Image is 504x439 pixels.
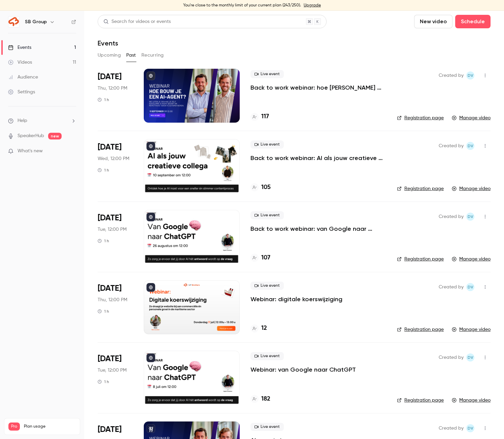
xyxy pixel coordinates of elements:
[98,238,109,244] div: 1 h
[250,211,284,219] span: Live event
[452,326,491,333] a: Manage video
[468,71,473,80] span: Dv
[98,167,109,173] div: 1 h
[250,140,284,149] span: Live event
[250,395,270,404] a: 182
[439,142,464,150] span: Created by
[397,397,444,404] a: Registration page
[98,283,122,294] span: [DATE]
[250,282,284,290] span: Live event
[466,142,474,150] span: Dante van der heijden
[18,132,44,139] a: SpeakerHub
[466,353,474,362] span: Dante van der heijden
[98,280,133,334] div: Jul 17 Thu, 12:00 PM (Europe/Amsterdam)
[452,397,491,404] a: Manage video
[397,326,444,333] a: Registration page
[414,15,452,28] button: New video
[24,424,76,429] span: Plan usage
[98,142,122,153] span: [DATE]
[250,225,386,233] a: Back to work webinar: van Google naar ChatGPT
[468,283,473,291] span: Dv
[250,324,267,333] a: 12
[397,256,444,262] a: Registration page
[439,283,464,291] span: Created by
[141,50,164,61] button: Recurring
[126,50,136,61] button: Past
[48,133,62,139] span: new
[98,379,109,384] div: 1 h
[18,148,43,155] span: What's new
[397,185,444,192] a: Registration page
[98,155,129,162] span: Wed, 12:00 PM
[466,424,474,432] span: Dante van der heijden
[8,17,19,27] img: SB Group
[250,253,270,262] a: 107
[98,353,122,364] span: [DATE]
[468,142,473,150] span: Dv
[98,424,122,435] span: [DATE]
[8,89,35,95] div: Settings
[98,367,127,374] span: Tue, 12:00 PM
[439,213,464,221] span: Created by
[261,395,270,404] h4: 182
[98,210,133,264] div: Aug 26 Tue, 12:00 PM (Europe/Amsterdam)
[452,185,491,192] a: Manage video
[439,353,464,362] span: Created by
[25,19,47,25] h6: SB Group
[466,71,474,80] span: Dante van der heijden
[18,117,27,124] span: Help
[250,423,284,431] span: Live event
[98,226,127,233] span: Tue, 12:00 PM
[250,295,342,303] a: Webinar: digitale koerswijziging
[68,148,76,154] iframe: Noticeable Trigger
[250,154,386,162] a: Back to work webinar: AI als jouw creatieve collega
[8,44,31,51] div: Events
[8,59,32,66] div: Videos
[250,183,271,192] a: 105
[98,139,133,193] div: Sep 10 Wed, 12:00 PM (Europe/Amsterdam)
[250,84,386,92] a: Back to work webinar: hoe [PERSON_NAME] een eigen AI agent?
[98,309,109,314] div: 1 h
[466,213,474,221] span: Dante van der heijden
[455,15,491,28] button: Schedule
[250,112,269,121] a: 117
[98,213,122,223] span: [DATE]
[8,74,38,81] div: Audience
[98,39,118,47] h1: Events
[98,85,127,92] span: Thu, 12:00 PM
[250,352,284,360] span: Live event
[103,18,171,25] div: Search for videos or events
[98,97,109,102] div: 1 h
[261,183,271,192] h4: 105
[250,70,284,78] span: Live event
[8,117,76,124] li: help-dropdown-opener
[304,3,321,8] a: Upgrade
[452,115,491,121] a: Manage video
[466,283,474,291] span: Dante van der heijden
[98,351,133,405] div: Jul 8 Tue, 12:00 PM (Europe/Amsterdam)
[250,366,356,374] a: Webinar: van Google naar ChatGPT
[261,112,269,121] h4: 117
[468,213,473,221] span: Dv
[98,50,121,61] button: Upcoming
[468,353,473,362] span: Dv
[261,253,270,262] h4: 107
[452,256,491,262] a: Manage video
[261,324,267,333] h4: 12
[8,422,20,431] span: Pro
[98,71,122,82] span: [DATE]
[98,296,127,303] span: Thu, 12:00 PM
[468,424,473,432] span: Dv
[98,69,133,123] div: Sep 11 Thu, 12:00 PM (Europe/Amsterdam)
[397,115,444,121] a: Registration page
[439,424,464,432] span: Created by
[439,71,464,80] span: Created by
